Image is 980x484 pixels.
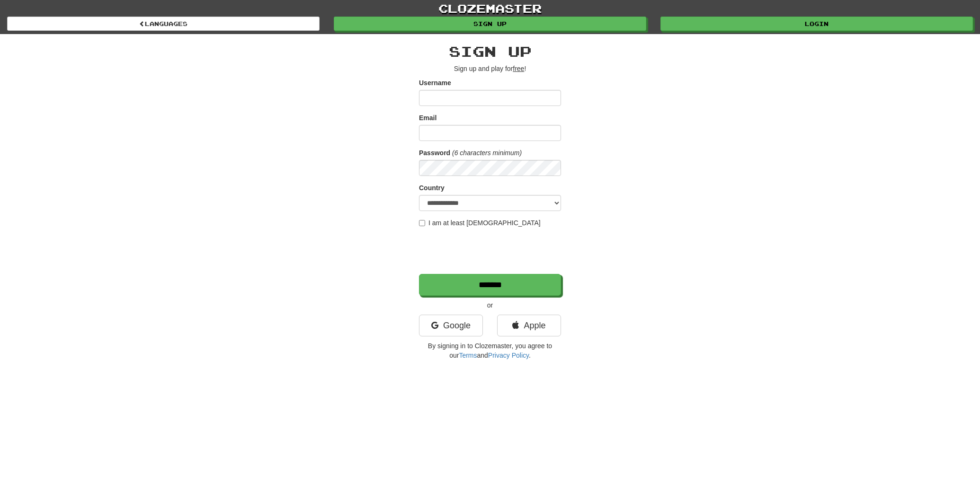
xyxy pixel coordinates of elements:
[419,183,445,193] label: Country
[419,232,563,269] iframe: reCAPTCHA
[419,220,425,226] input: I am at least [DEMOGRAPHIC_DATA]
[419,44,561,59] h2: Sign up
[334,17,646,31] a: Sign up
[419,148,450,158] label: Password
[419,315,483,336] a: Google
[452,149,522,157] em: (6 characters minimum)
[497,315,561,336] a: Apple
[459,352,477,359] a: Terms
[419,218,541,228] label: I am at least [DEMOGRAPHIC_DATA]
[419,341,561,360] p: By signing in to Clozemaster, you agree to our and .
[419,78,451,88] label: Username
[419,64,561,73] p: Sign up and play for !
[419,300,561,310] p: or
[660,17,973,31] a: Login
[513,65,524,72] u: free
[7,17,320,31] a: Languages
[419,113,437,123] label: Email
[488,352,529,359] a: Privacy Policy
